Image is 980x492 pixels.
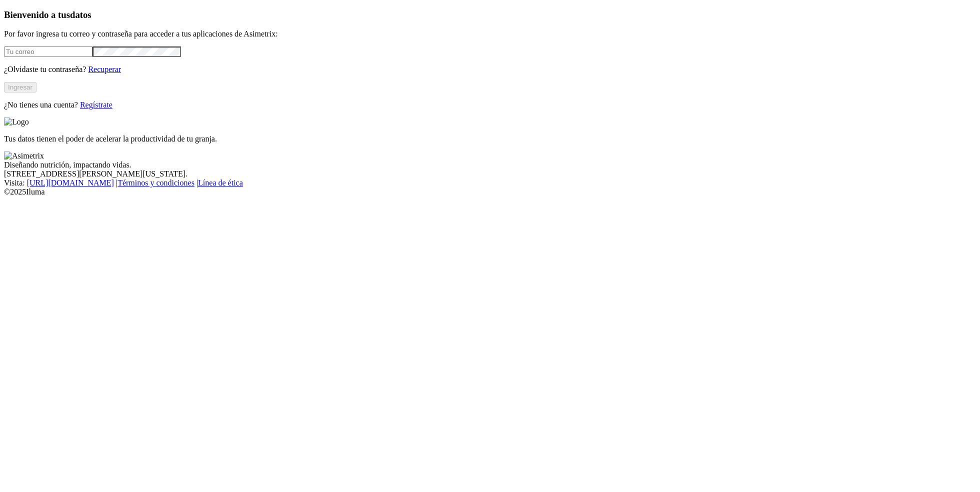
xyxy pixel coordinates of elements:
[4,9,976,20] h3: Bienvenido a tus
[27,178,114,187] a: [URL][DOMAIN_NAME]
[4,82,36,92] button: Ingresar
[198,178,243,187] a: Línea de ética
[117,178,194,187] a: Términos y condiciones
[4,100,976,109] p: ¿No tienes una cuenta?
[4,169,976,178] div: [STREET_ADDRESS][PERSON_NAME][US_STATE].
[4,65,976,74] p: ¿Olvidaste tu contraseña?
[4,29,976,38] p: Por favor ingresa tu correo y contraseña para acceder a tus aplicaciones de Asimetrix:
[80,100,112,109] a: Regístrate
[4,151,44,160] img: Asimetrix
[70,9,91,20] span: datos
[4,187,976,196] div: © 2025 Iluma
[4,178,976,187] div: Visita : | |
[4,46,92,57] input: Tu correo
[4,160,976,169] div: Diseñando nutrición, impactando vidas.
[4,134,976,143] p: Tus datos tienen el poder de acelerar la productividad de tu granja.
[4,117,29,126] img: Logo
[88,65,121,73] a: Recuperar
